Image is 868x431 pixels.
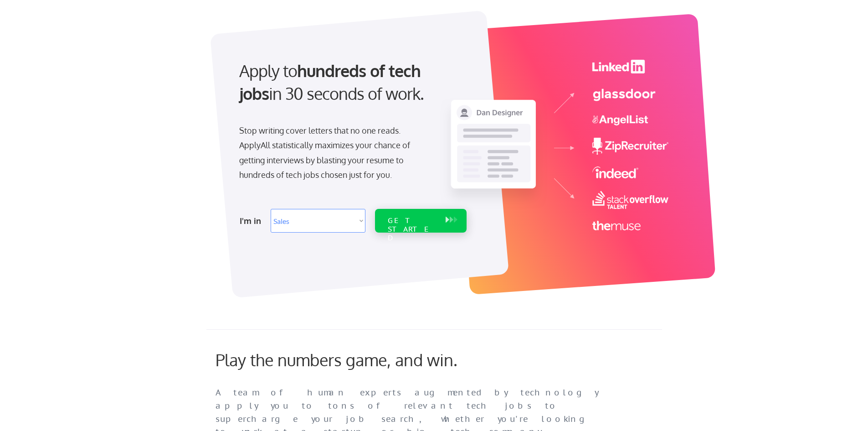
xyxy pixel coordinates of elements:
div: GET STARTED [388,216,437,243]
div: Apply to in 30 seconds of work. [239,59,463,105]
div: Play the numbers game, and win. [216,350,498,369]
div: Stop writing cover letters that no one reads. ApplyAll statistically maximizes your chance of get... [239,123,426,182]
div: I'm in [240,213,265,228]
strong: hundreds of tech jobs [239,60,425,104]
